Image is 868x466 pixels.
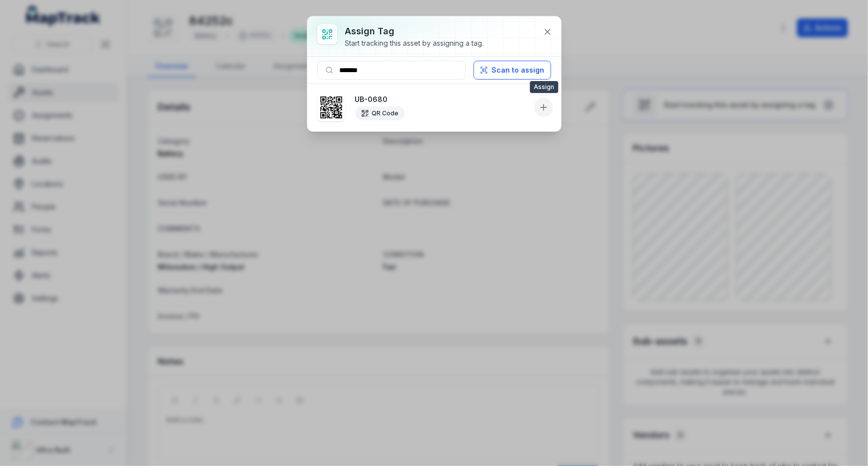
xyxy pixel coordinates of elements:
div: Start tracking this asset by assigning a tag. [345,38,484,48]
span: Assign [530,81,558,93]
strong: UB-0680 [355,94,530,104]
div: QR Code [355,106,405,120]
h3: Assign tag [345,24,484,38]
button: Scan to assign [474,61,551,80]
